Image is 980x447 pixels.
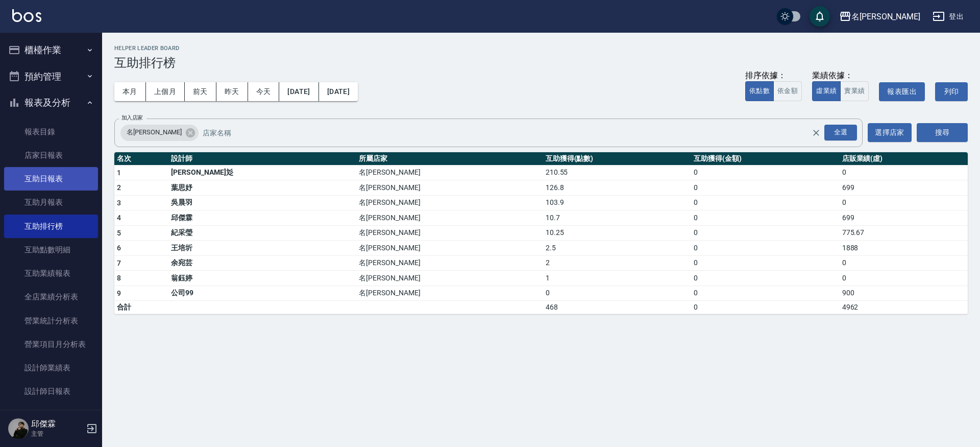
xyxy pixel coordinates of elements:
[185,82,216,101] button: 前天
[543,241,691,256] td: 2.5
[168,255,356,271] td: 余宛芸
[168,165,356,180] td: [PERSON_NAME]彣
[543,165,691,180] td: 210.55
[824,125,857,140] div: 全選
[168,210,356,226] td: 邱傑霖
[4,285,98,309] a: 全店業績分析表
[356,180,543,196] td: 名[PERSON_NAME]
[812,81,841,101] button: 虛業績
[691,180,839,196] td: 0
[117,199,121,207] span: 3
[543,152,691,166] th: 互助獲得(點數)
[114,56,968,70] h3: 互助排行榜
[691,152,839,166] th: 互助獲得(金額)
[146,82,185,101] button: 上個月
[745,81,774,101] button: 依點數
[4,63,98,90] button: 預約管理
[840,241,968,256] td: 1888
[543,210,691,226] td: 10.7
[4,144,98,167] a: 店家日報表
[4,380,98,403] a: 設計師日報表
[691,271,839,286] td: 0
[691,225,839,241] td: 0
[4,333,98,356] a: 營業項目月分析表
[117,274,121,282] span: 8
[840,195,968,210] td: 0
[4,404,98,427] a: 設計師業績分析表
[840,301,968,314] td: 4962
[279,82,318,101] button: [DATE]
[168,271,356,286] td: 翁鈺婷
[168,241,356,256] td: 王培圻
[117,214,121,222] span: 4
[356,152,543,166] th: 所屬店家
[168,180,356,196] td: 葉思妤
[356,225,543,241] td: 名[PERSON_NAME]
[543,271,691,286] td: 1
[356,286,543,301] td: 名[PERSON_NAME]
[356,241,543,256] td: 名[PERSON_NAME]
[168,152,356,166] th: 設計師
[4,309,98,333] a: 營業統計分析表
[543,195,691,210] td: 103.9
[840,180,968,196] td: 699
[12,9,41,22] img: Logo
[120,125,199,141] div: 名[PERSON_NAME]
[840,271,968,286] td: 0
[4,215,98,238] a: 互助排行榜
[114,152,968,315] table: a dense table
[248,82,280,101] button: 今天
[543,301,691,314] td: 468
[543,180,691,196] td: 126.8
[4,167,98,191] a: 互助日報表
[851,10,920,23] div: 名[PERSON_NAME]
[691,241,839,256] td: 0
[840,165,968,180] td: 0
[8,418,29,439] img: Person
[840,225,968,241] td: 775.67
[4,262,98,285] a: 互助業績報表
[31,419,83,429] h5: 邱傑霖
[117,183,121,192] span: 2
[4,238,98,262] a: 互助點數明細
[822,123,859,143] button: Open
[319,82,358,101] button: [DATE]
[543,255,691,271] td: 2
[691,195,839,210] td: 0
[691,255,839,271] td: 0
[356,165,543,180] td: 名[PERSON_NAME]
[928,7,968,26] button: 登出
[117,289,121,297] span: 9
[543,225,691,241] td: 10.25
[120,127,188,137] span: 名[PERSON_NAME]
[4,89,98,116] button: 報表及分析
[4,120,98,144] a: 報表目錄
[840,286,968,301] td: 900
[691,165,839,180] td: 0
[31,429,83,438] p: 主管
[4,356,98,380] a: 設計師業績表
[840,152,968,166] th: 店販業績(虛)
[168,286,356,301] td: 公司99
[868,123,912,142] button: 選擇店家
[117,169,121,177] span: 1
[356,255,543,271] td: 名[PERSON_NAME]
[935,82,968,101] button: 列印
[840,81,869,101] button: 實業績
[745,70,802,81] div: 排序依據：
[810,6,830,27] button: save
[114,152,168,166] th: 名次
[4,191,98,214] a: 互助月報表
[356,210,543,226] td: 名[PERSON_NAME]
[114,45,968,52] h2: Helper Leader Board
[121,114,143,122] label: 加入店家
[691,286,839,301] td: 0
[691,210,839,226] td: 0
[840,255,968,271] td: 0
[117,244,121,252] span: 6
[917,123,968,142] button: 搜尋
[840,210,968,226] td: 699
[168,195,356,210] td: 吳晨羽
[114,301,168,314] td: 合計
[117,259,121,267] span: 7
